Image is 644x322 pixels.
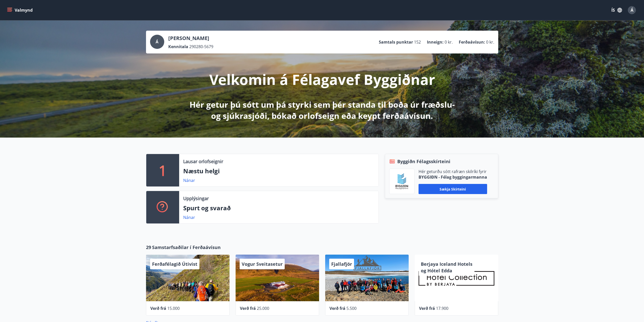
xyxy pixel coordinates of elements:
span: Verð frá [419,306,435,311]
p: [PERSON_NAME] [168,35,213,42]
button: Sækja skírteini [419,184,487,194]
span: Vogur Sveitasetur [242,261,283,267]
p: Velkomin á Félagavef Byggiðnar [209,70,435,89]
a: Nánar [183,178,195,183]
span: Á [156,39,158,45]
p: Hér geturðu sótt rafræn skilríki fyrir [419,169,487,174]
span: 17.900 [436,306,448,311]
span: Fjallafjör [331,261,352,267]
span: Verð frá [150,306,166,311]
span: 5.500 [346,306,357,311]
p: Spurt og svarað [183,204,375,212]
button: Á [626,4,638,16]
p: Upplýsingar [183,195,209,202]
span: 25.000 [257,306,269,311]
p: Næstu helgi [183,167,375,175]
p: 1 [159,161,167,180]
a: Nánar [183,215,195,220]
span: Samstarfsaðilar í Ferðaávísun [152,244,221,251]
span: 290280-5679 [189,44,213,49]
button: menu [6,6,35,15]
span: Verð frá [240,306,256,311]
span: 0 kr. [445,39,453,45]
img: BKlGVmlTW1Qrz68WFGMFQUcXHWdQd7yePWMkvn3i.png [393,173,410,190]
span: Verð frá [329,306,345,311]
p: BYGGIÐN - Félag byggingarmanna [419,174,487,180]
p: Ferðaávísun : [459,39,485,45]
span: Berjaya Iceland Hotels og Hótel Edda [421,261,472,274]
button: ÍS [609,6,625,15]
p: Inneign : [427,39,444,45]
span: Byggiðn Félagsskírteini [397,158,450,165]
p: Samtals punktar [379,39,413,45]
span: 29 [146,244,151,251]
span: 152 [414,39,421,45]
p: Lausar orlofseignir [183,158,223,165]
span: Ferðafélagið Útivist [152,261,197,267]
span: Á [631,7,633,13]
p: Kennitala [168,44,188,49]
span: 0 kr. [486,39,494,45]
p: Hér getur þú sótt um þá styrki sem þér standa til boða úr fræðslu- og sjúkrasjóði, bókað orlofsei... [189,99,456,121]
span: 15.000 [167,306,180,311]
